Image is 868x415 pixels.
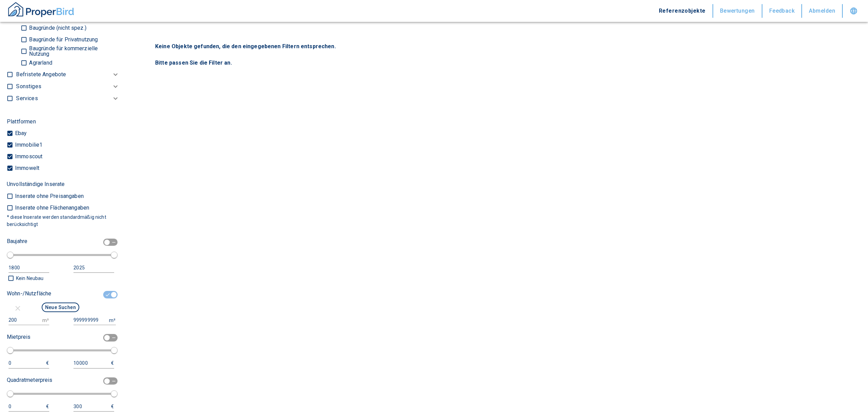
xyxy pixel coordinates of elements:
[27,46,114,57] p: Baugründe für kommerzielle Nutzung
[7,333,30,341] p: Mietpreis
[652,4,713,18] button: Referenzobjekte
[13,193,84,199] p: Inserate ohne Preisangaben
[16,81,120,93] div: Sonstiges
[7,290,51,298] p: Wohn-/Nutzfläche
[7,237,27,245] p: Baujahre
[7,376,53,384] p: Quadratmeterpreis
[13,205,89,211] p: Inserate ohne Flächenangaben
[42,303,79,312] button: Neue Suchen
[7,180,65,188] p: Unvollständige Inserate
[27,60,52,66] p: Agrarland
[13,154,42,159] p: Immoscout
[7,118,36,126] p: Plattformen
[16,93,120,105] div: Services
[14,275,43,282] p: Kein Neubau
[109,317,116,324] p: m²
[7,1,75,18] img: ProperBird Logo and Home Button
[7,1,75,21] button: ProperBird Logo and Home Button
[13,142,43,148] p: Immobilie1
[155,42,839,67] p: Keine Objekte gefunden, die den eingegebenen Filtern entsprechen. Bitte passen Sie die Filter an.
[42,317,49,324] p: m²
[27,37,98,42] p: Baugründe für Privatnutzung
[16,70,66,79] p: Befristete Angebote
[16,82,41,91] p: Sonstiges
[762,4,802,18] button: Feedback
[713,4,762,18] button: Bewertungen
[13,165,39,171] p: Immowelt
[802,4,843,18] button: Abmelden
[7,214,116,228] p: * diese Inserate werden standardmäßig nicht berücksichtigt
[16,69,120,81] div: Befristete Angebote
[13,131,27,136] p: Ebay
[16,94,38,103] p: Services
[27,25,86,31] p: Baugründe (nicht spez.)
